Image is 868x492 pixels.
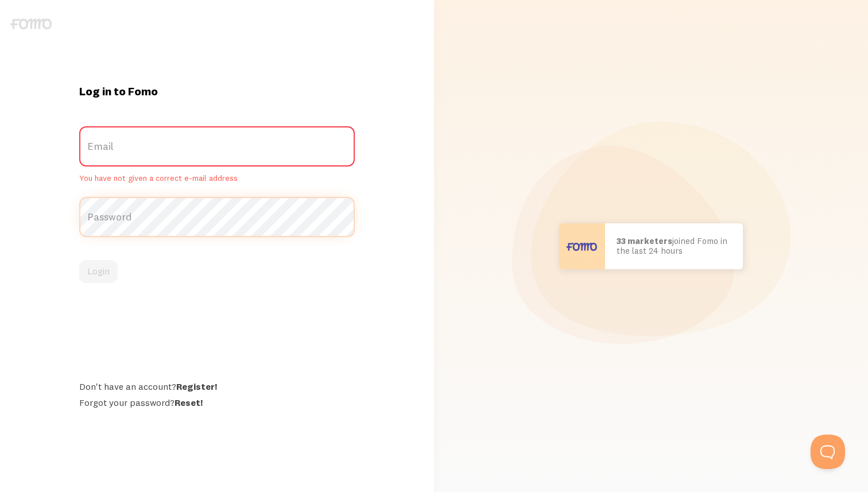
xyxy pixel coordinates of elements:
[10,18,52,29] img: fomo-logo-gray-b99e0e8ada9f9040e2984d0d95b3b12da0074ffd48d1e5cb62ac37fc77b0b268.svg
[79,126,355,166] label: Email
[79,173,355,184] span: You have not given a correct e-mail address
[617,237,731,255] p: joined Fomo in the last 24 hours
[79,381,355,392] div: Don't have an account?
[79,84,355,99] h1: Log in to Fomo
[176,381,217,392] a: Register!
[811,435,845,469] iframe: Help Scout Beacon - Open
[175,397,203,408] a: Reset!
[559,223,605,269] img: User avatar
[617,235,672,246] b: 33 marketers
[79,397,355,408] div: Forgot your password?
[79,197,355,237] label: Password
